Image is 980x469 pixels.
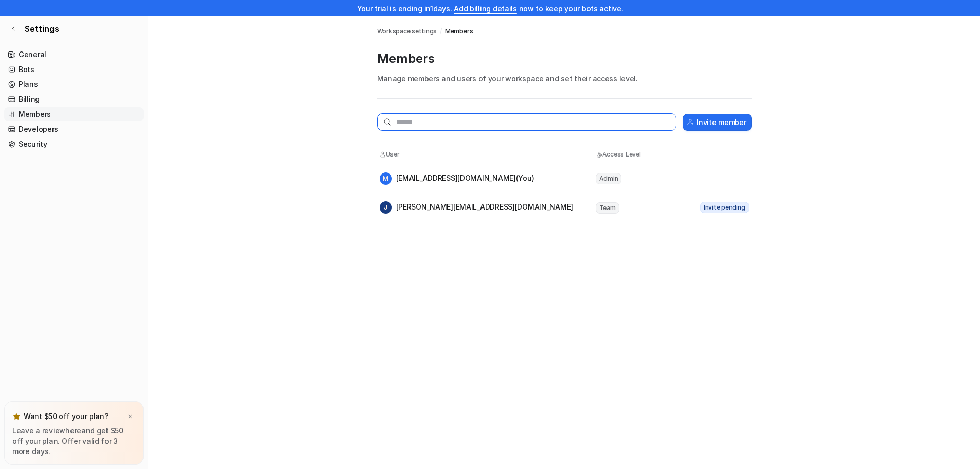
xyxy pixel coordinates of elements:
a: Add billing details [454,4,517,13]
th: Access Level [595,149,688,160]
span: Invite pending [700,202,749,213]
a: Workspace settings [377,27,437,36]
button: Invite member [683,114,751,131]
span: / [440,27,442,36]
p: Members [377,50,752,67]
a: Plans [4,77,144,92]
p: Manage members and users of your workspace and set their access level. [377,73,752,84]
p: Leave a review and get $50 off your plan. Offer valid for 3 more days. [12,426,135,457]
a: Billing [4,92,144,107]
div: [EMAIL_ADDRESS][DOMAIN_NAME] (You) [380,172,534,185]
span: M [380,172,392,185]
a: Security [4,137,144,151]
a: Members [445,27,473,36]
span: Settings [25,23,59,35]
img: x [127,413,133,420]
img: User [380,151,386,158]
span: J [380,201,392,214]
span: Admin [596,173,622,184]
a: here [65,426,81,435]
th: User [379,149,595,160]
img: Access Level [596,151,602,158]
a: Bots [4,62,144,77]
img: star [12,412,21,421]
a: Developers [4,122,144,136]
p: Want $50 off your plan? [24,411,109,422]
a: General [4,47,144,62]
div: [PERSON_NAME][EMAIL_ADDRESS][DOMAIN_NAME] [380,201,574,214]
span: Team [596,202,619,214]
a: Members [4,107,144,121]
